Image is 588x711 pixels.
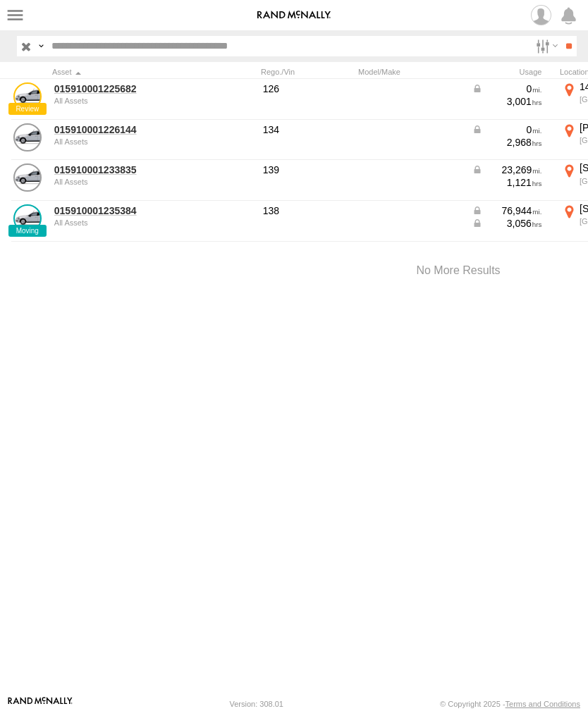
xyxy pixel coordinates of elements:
[8,697,73,711] a: Visit our Website
[472,217,542,230] div: Data from Vehicle CANbus
[472,82,542,95] div: Data from Vehicle CANbus
[358,67,464,77] div: Model/Make
[472,163,542,176] div: Data from Vehicle CANbus
[54,218,191,227] div: undefined
[54,82,191,95] a: 015910001225682
[472,204,542,217] div: Data from Vehicle CANbus
[35,36,47,56] label: Search Query
[52,67,193,77] div: Click to Sort
[440,700,580,708] div: © Copyright 2025 -
[13,82,42,111] a: View Asset Details
[263,204,350,217] div: 138
[472,136,542,149] div: 2,968
[54,163,191,176] a: 015910001233835
[13,163,42,192] a: View Asset Details
[257,11,331,20] img: rand-logo.svg
[261,67,353,77] div: Rego./Vin
[230,700,283,708] div: Version: 308.01
[54,137,191,146] div: undefined
[472,95,542,108] div: 3,001
[263,82,350,95] div: 126
[530,36,561,56] label: Search Filter Options
[472,176,542,189] div: 1,121
[54,123,191,136] a: 015910001226144
[13,204,42,233] a: View Asset Details
[472,123,542,136] div: Data from Vehicle CANbus
[263,163,350,176] div: 139
[263,123,350,136] div: 134
[13,123,42,152] a: View Asset Details
[54,97,191,105] div: undefined
[54,204,191,217] a: 015910001235384
[54,178,191,186] div: undefined
[506,700,580,708] a: Terms and Conditions
[470,67,554,77] div: Usage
